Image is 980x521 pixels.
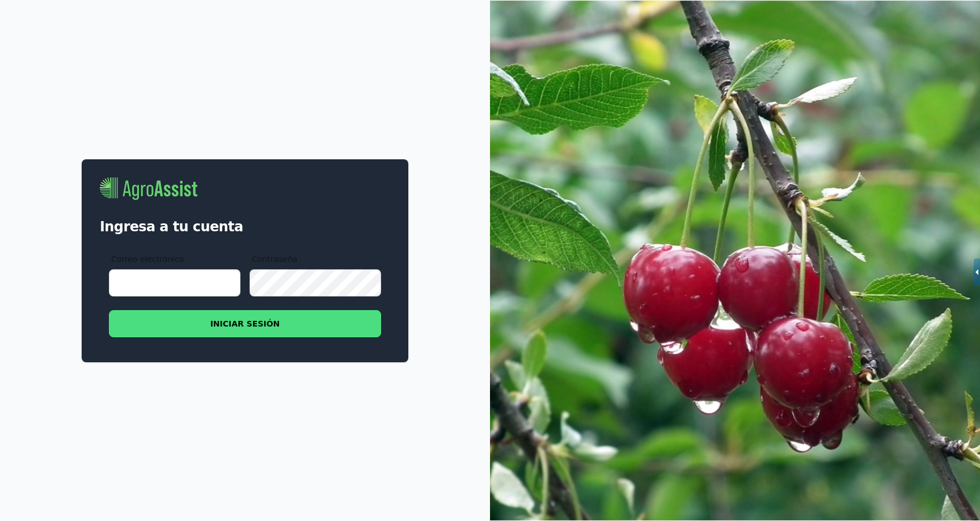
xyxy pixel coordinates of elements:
[100,177,197,200] img: AgroAssist
[250,269,381,296] input: Contraseña
[252,253,297,265] span: Contraseña
[100,218,390,235] h1: Ingresa a tu cuenta
[111,253,184,265] span: Correo electrónico
[109,310,381,337] button: INICIAR SESIÓN
[109,269,240,296] input: Correo electrónico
